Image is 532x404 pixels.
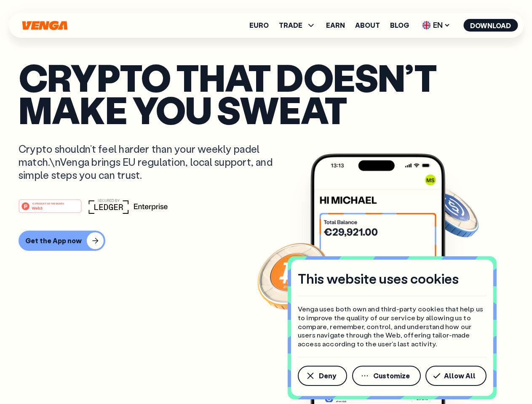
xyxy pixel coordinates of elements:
div: Get the App now [25,237,82,245]
a: About [355,22,380,29]
svg: Home [21,21,68,30]
a: Earn [326,22,345,29]
h4: This website uses cookies [298,270,459,287]
a: Euro [249,22,269,29]
button: Allow All [425,366,487,386]
button: Customize [352,366,421,386]
img: Bitcoin [256,238,331,314]
p: Venga uses both own and third-party cookies that help us to improve the quality of our service by... [298,305,487,348]
img: flag-uk [422,21,430,29]
button: Download [463,19,518,32]
span: TRADE [279,22,302,29]
span: Allow All [444,372,476,379]
tspan: Web3 [32,205,43,210]
a: #1 PRODUCT OF THE MONTHWeb3 [19,204,82,215]
span: TRADE [279,20,316,30]
p: Crypto that doesn’t make you sweat [19,61,513,125]
span: EN [419,19,453,32]
span: Deny [319,372,336,379]
button: Deny [298,366,347,386]
tspan: #1 PRODUCT OF THE MONTH [32,202,64,205]
button: Get the App now [19,231,105,251]
a: Get the App now [19,231,513,251]
p: Crypto shouldn’t feel harder than your weekly padel match.\nVenga brings EU regulation, local sup... [19,142,285,182]
span: Customize [373,372,410,379]
a: Blog [390,22,409,29]
img: USDC coin [420,181,481,242]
